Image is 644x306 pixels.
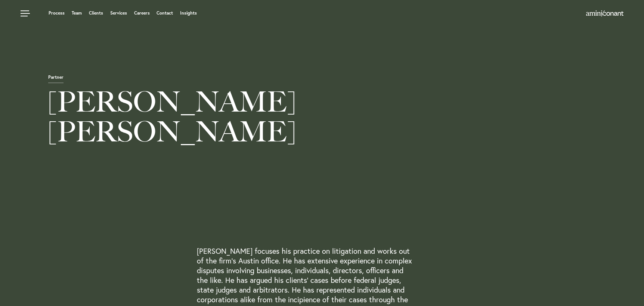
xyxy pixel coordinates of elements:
a: Home [586,11,623,17]
a: Contact [157,11,173,15]
a: Process [49,11,65,15]
span: Partner [48,75,64,83]
a: Careers [134,11,150,15]
a: Insights [180,11,197,15]
a: Services [110,11,127,15]
a: Team [72,11,82,15]
a: Clients [89,11,103,15]
img: Amini & Conant [586,10,623,16]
